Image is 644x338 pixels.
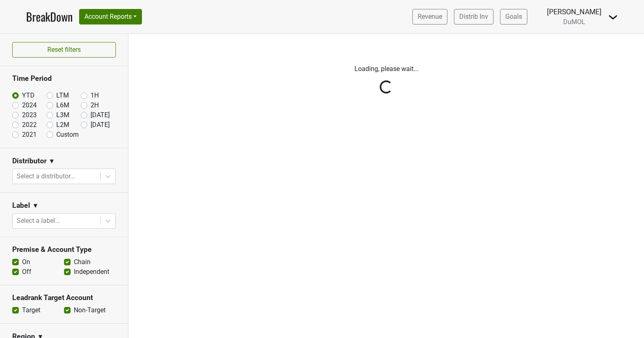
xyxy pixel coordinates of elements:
a: BreakDown [26,8,73,25]
a: Distrib Inv [454,9,494,24]
div: [PERSON_NAME] [547,7,602,17]
span: DuMOL [563,18,585,26]
a: Goals [500,9,527,24]
a: Revenue [412,9,447,24]
button: Account Reports [79,9,142,24]
p: Loading, please wait... [160,64,613,74]
img: Dropdown Menu [608,12,618,22]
